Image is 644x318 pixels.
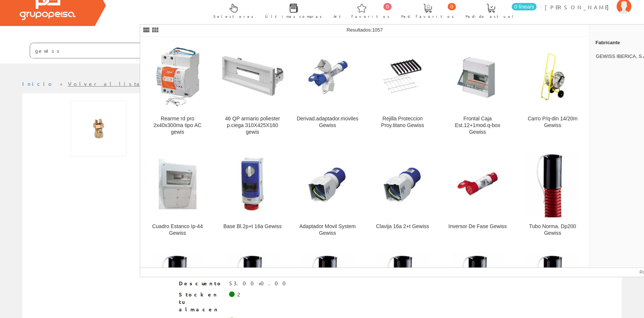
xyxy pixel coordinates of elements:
[296,223,359,237] div: Adaptador Movil System Gewiss
[380,156,425,212] img: Clavija 16a 2+t Gewiss
[305,48,350,104] img: Derivad.adaptador.moviles Gewiss
[146,153,209,215] img: Cuadro Estanco Ip-44 Gewiss
[215,37,290,144] a: 46 QP armario poliester p.ciega 310X425X160 gewis 46 QP armario poliester p.ciega 310X425X160 gewis
[237,291,239,298] div: 2
[296,116,359,129] div: Derivad.adaptador.moviles Gewiss
[401,13,454,20] span: Ped. favoritos
[179,291,223,313] span: Stock en tu almacen
[213,13,254,20] span: Selectores
[512,3,537,10] span: 0 línea/s
[305,156,350,212] img: Adaptador Movil System Gewiss
[221,116,284,136] div: 46 QP armario poliester p.ciega 310X425X160 gewis
[455,48,500,104] img: Frontal Caja Est.12+1mod.q-box Gewiss
[215,145,290,245] a: Base Bl.2p+t 16a Gewiss Base Bl.2p+t 16a Gewiss
[515,145,590,245] a: Tubo Norma. Dp200 Gewiss Tubo Norma. Dp200 Gewiss
[229,280,290,287] div: 53.00+0.00
[290,145,365,245] a: Adaptador Movil System Gewiss Adaptador Movil System Gewiss
[448,3,456,10] span: 0
[545,3,613,11] span: [PERSON_NAME]
[140,145,215,245] a: Cuadro Estanco Ip-44 Gewiss Cuadro Estanco Ip-44 Gewiss
[365,37,440,144] a: Rejilla Proteccion Proy.titano Gewiss Rejilla Proteccion Proy.titano Gewiss
[22,80,54,87] a: Inicio
[521,223,584,237] div: Tubo Norma. Dp200 Gewiss
[265,13,322,20] span: Últimas compras
[179,280,223,287] span: Descuento
[440,37,515,144] a: Frontal Caja Est.12+1mod.q-box Gewiss Frontal Caja Est.12+1mod.q-box Gewiss
[530,48,575,104] img: Carro P/q-din 14/20m Gewiss
[146,45,209,108] img: Rearme rd pro 2x40x300ma tipo AC gewis
[71,101,126,156] img: Foto artículo Aprietahilos Cu-cu Apc-50_50 Sofamel (150x150)
[380,48,425,104] img: Rejilla Proteccion Proy.titano Gewiss
[371,116,434,129] div: Rejilla Proteccion Proy.titano Gewiss
[440,145,515,245] a: Inversor De Fase Gewiss Inversor De Fase Gewiss
[515,37,590,144] a: Carro P/q-din 14/20m Gewiss Carro P/q-din 14/20m Gewiss
[221,223,284,230] div: Base Bl.2p+t 16a Gewiss
[230,156,275,212] img: Base Bl.2p+t 16a Gewiss
[290,37,365,144] a: Derivad.adaptador.moviles Gewiss Derivad.adaptador.moviles Gewiss
[466,13,516,20] span: Pedido actual
[455,156,500,212] img: Inversor De Fase Gewiss
[372,27,383,33] span: 1057
[446,223,509,230] div: Inversor De Fase Gewiss
[365,145,440,245] a: Clavija 16a 2+t Gewiss Clavija 16a 2+t Gewiss
[446,116,509,136] div: Frontal Caja Est.12+1mod.q-box Gewiss
[146,223,209,237] div: Cuadro Estanco Ip-44 Gewiss
[371,223,434,230] div: Clavija 16a 2+t Gewiss
[30,43,312,58] input: Buscar ...
[383,3,392,10] span: 0
[347,27,383,33] span: Resultados:
[526,150,579,217] img: Tubo Norma. Dp200 Gewiss
[221,45,284,108] img: 46 QP armario poliester p.ciega 310X425X160 gewis
[68,80,215,87] a: Volver al listado de productos
[334,13,390,20] span: Art. favoritos
[146,116,209,136] div: Rearme rd pro 2x40x300ma tipo AC gewis
[521,116,584,129] div: Carro P/q-din 14/20m Gewiss
[140,37,215,144] a: Rearme rd pro 2x40x300ma tipo AC gewis Rearme rd pro 2x40x300ma tipo AC gewis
